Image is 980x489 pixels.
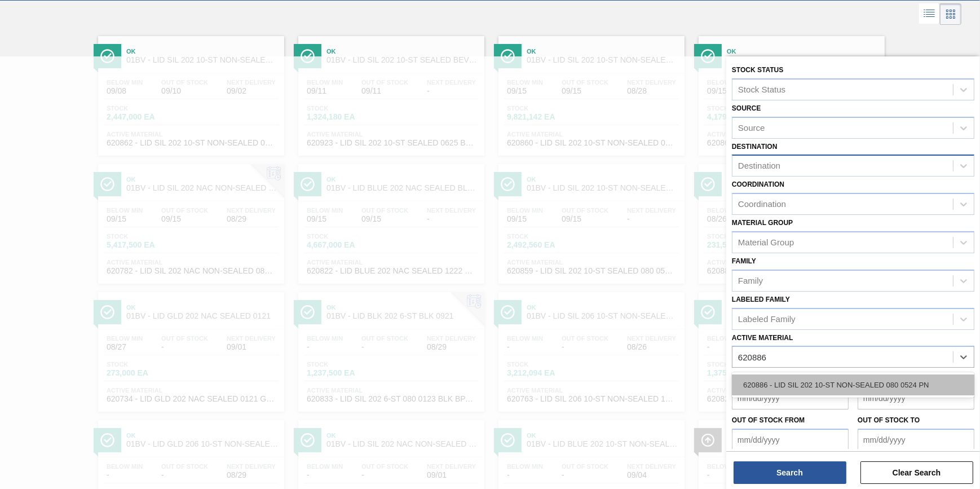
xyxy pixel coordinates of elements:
label: Out of Stock from [732,416,805,424]
span: Ok [527,48,679,55]
input: mm/dd/yyyy [732,429,849,451]
span: Ok [727,48,879,55]
label: Stock Status [732,66,783,74]
a: ÍconeOk01BV - LID SIL 202 10-ST NON-SEALED REBelow Min09/08Out Of Stock09/10Next Delivery09/02Sto... [90,28,290,156]
div: Destination [738,161,780,171]
div: List Vision [919,3,940,25]
img: Ícone [501,49,515,63]
a: ÍconeOk01BV - LID SIL 202 10-ST SEALED 080 0618 ULT 06Below Min09/15Out Of Stock09/15Next Deliver... [690,28,890,156]
div: Material Group [738,237,794,247]
input: mm/dd/yyyy [732,387,849,409]
span: Ok [326,48,479,55]
label: Destination [732,143,777,151]
label: Material Group [732,219,793,227]
div: Stock Status [738,85,785,94]
input: mm/dd/yyyy [858,429,974,451]
label: Active Material [732,334,793,342]
div: Coordination [738,200,786,209]
div: Source [738,123,765,133]
div: Card Vision [940,3,961,25]
input: mm/dd/yyyy [858,387,974,409]
a: ÍconeOk01BV - LID SIL 202 10-ST NON-SEALED SIBelow Min09/15Out Of Stock09/15Next Delivery08/28Sto... [490,28,690,156]
span: Ok [126,48,279,55]
img: Ícone [100,49,114,63]
img: Ícone [701,49,715,63]
img: Ícone [301,49,315,63]
div: Labeled Family [738,314,796,324]
label: Source [732,104,761,112]
label: Family [732,257,756,265]
div: 620886 - LID SIL 202 10-ST NON-SEALED 080 0524 PN [732,375,974,395]
label: Out of Stock to [858,416,920,424]
label: Coordination [732,180,784,188]
label: Labeled Family [732,296,790,303]
div: Family [738,276,763,285]
a: ÍconeOk01BV - LID SIL 202 10-ST SEALED BEVERAGE WGTBelow Min09/11Out Of Stock09/11Next Delivery-S... [290,28,490,156]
